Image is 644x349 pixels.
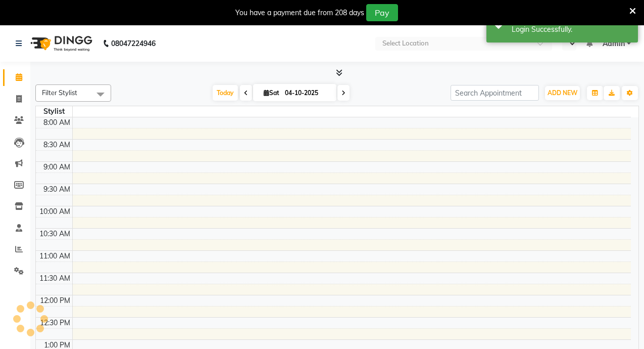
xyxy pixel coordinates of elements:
span: Filter Stylist [42,89,77,97]
div: 12:00 PM [38,295,72,306]
div: 12:30 PM [38,318,72,328]
span: Sat [261,89,282,97]
div: 8:30 AM [41,140,72,150]
div: Stylist [36,106,72,117]
span: Admin [603,38,625,49]
div: 8:00 AM [41,117,72,128]
input: 2025-10-04 [282,85,332,101]
input: Search Appointment [451,85,539,101]
div: Select Location [382,38,429,49]
div: 10:00 AM [37,206,72,217]
b: 08047224946 [111,29,156,58]
div: 9:30 AM [41,184,72,195]
div: 11:30 AM [37,273,72,284]
span: Today [213,85,238,101]
div: Login Successfully. [512,24,630,35]
div: 11:00 AM [37,251,72,261]
span: ADD NEW [548,89,577,97]
div: 9:00 AM [41,162,72,172]
div: You have a payment due from 208 days [235,8,364,18]
button: ADD NEW [545,86,580,100]
img: logo [26,29,95,58]
div: 10:30 AM [37,229,72,239]
button: Pay [366,4,398,21]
